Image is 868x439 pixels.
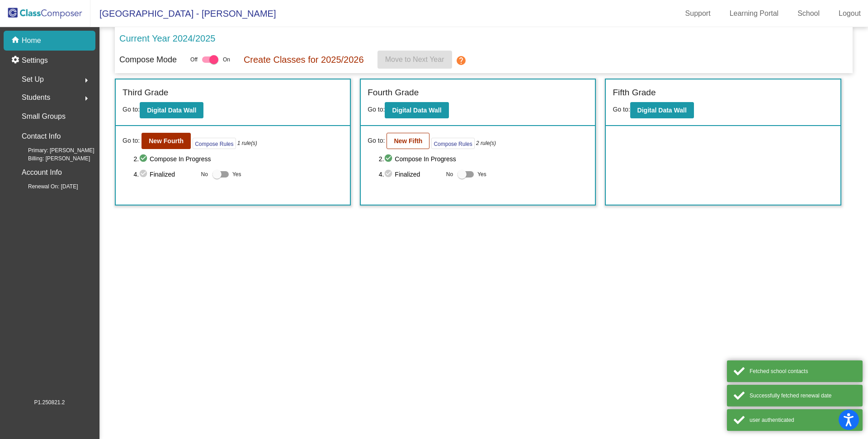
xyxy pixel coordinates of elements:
span: 4. Finalized [379,169,442,180]
span: Billing: [PERSON_NAME] [14,154,90,163]
b: New Fourth [149,137,184,145]
span: Off [190,56,198,64]
a: School [790,6,827,21]
mat-icon: check_circle [139,169,150,180]
span: Go to: [368,106,385,113]
p: Account Info [22,166,62,179]
p: Settings [22,55,48,66]
b: Digital Data Wall [392,107,441,114]
div: Fetched school contacts [750,367,856,375]
a: Logout [831,6,868,21]
span: Move to Next Year [385,56,444,63]
p: Contact Info [22,130,61,143]
i: 1 rule(s) [237,139,257,147]
b: New Fifth [394,137,422,145]
i: 2 rule(s) [476,139,496,147]
p: Home [22,35,41,46]
a: Support [678,6,718,21]
span: Yes [477,169,486,180]
p: Create Classes for 2025/2026 [244,53,364,66]
b: Digital Data Wall [147,107,196,114]
span: No [446,170,453,178]
b: Digital Data Wall [637,107,687,114]
span: Yes [232,169,241,180]
span: On [223,56,230,64]
label: Third Grade [123,86,168,99]
span: Go to: [613,106,630,113]
button: Digital Data Wall [385,102,448,118]
div: Successfully fetched renewal date [750,392,856,400]
label: Fourth Grade [368,86,419,99]
mat-icon: check_circle [139,154,150,164]
span: Go to: [368,136,385,145]
span: 2. Compose In Progress [379,154,589,164]
button: Compose Rules [193,138,236,149]
span: 4. Finalized [133,169,196,180]
mat-icon: check_circle [384,154,395,164]
span: Set Up [22,73,44,86]
span: Go to: [123,136,140,145]
span: 2. Compose In Progress [133,154,343,164]
span: Primary: [PERSON_NAME] [14,146,94,154]
button: Compose Rules [431,138,474,149]
button: Digital Data Wall [140,102,203,118]
mat-icon: home [11,35,22,46]
span: [GEOGRAPHIC_DATA] - [PERSON_NAME] [90,6,276,21]
span: Students [22,91,50,104]
p: Small Groups [22,110,66,123]
a: Learning Portal [722,6,786,21]
span: No [201,170,208,178]
button: New Fourth [142,133,191,149]
mat-icon: check_circle [384,169,395,180]
p: Compose Mode [119,54,177,66]
mat-icon: help [456,55,467,66]
mat-icon: arrow_right [81,93,92,104]
mat-icon: arrow_right [81,75,92,86]
div: user authenticated [750,416,856,424]
p: Current Year 2024/2025 [119,32,215,45]
mat-icon: settings [11,55,22,66]
button: Digital Data Wall [630,102,694,118]
label: Fifth Grade [613,86,656,99]
span: Go to: [123,106,140,113]
button: New Fifth [387,133,429,149]
span: Renewal On: [DATE] [14,182,78,191]
button: Move to Next Year [377,51,452,69]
